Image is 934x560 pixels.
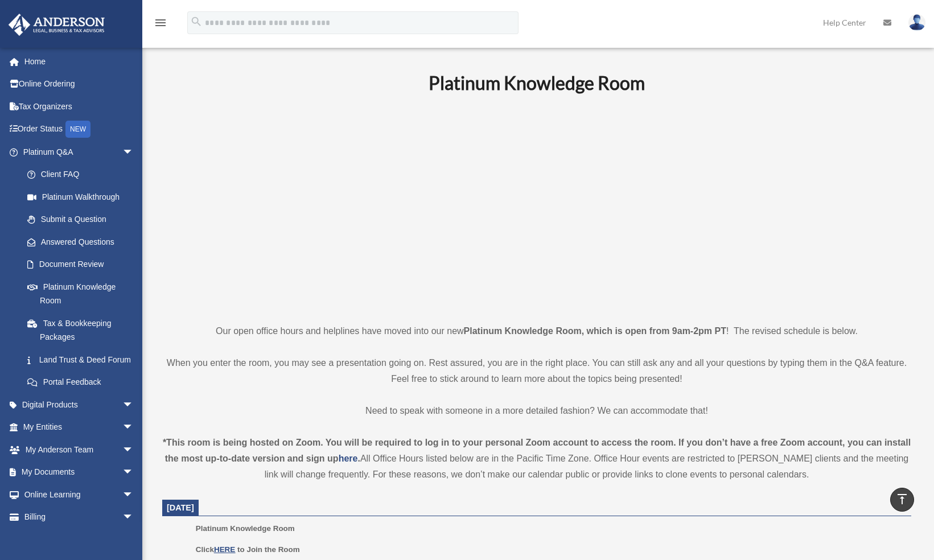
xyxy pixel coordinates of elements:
[339,454,358,463] a: here
[16,371,151,394] a: Portal Feedback
[154,16,167,30] i: menu
[895,492,909,506] i: vertical_align_top
[429,72,645,94] b: Platinum Knowledge Room
[8,461,151,484] a: My Documentsarrow_drop_down
[16,348,151,371] a: Land Trust & Deed Forum
[162,323,911,339] p: Our open office hours and helplines have moved into our new ! The revised schedule is below.
[65,121,90,138] div: NEW
[162,403,911,419] p: Need to speak with someone in a more detailed fashion? We can accommodate that!
[8,416,151,439] a: My Entitiesarrow_drop_down
[464,326,726,336] strong: Platinum Knowledge Room, which is open from 9am-2pm PT
[366,110,707,302] iframe: 231110_Toby_KnowledgeRoom
[162,435,911,483] div: All Office Hours listed below are in the Pacific Time Zone. Office Hour events are restricted to ...
[154,20,167,30] a: menu
[190,15,203,28] i: search
[890,488,914,512] a: vertical_align_top
[8,141,151,163] a: Platinum Q&Aarrow_drop_down
[163,438,911,463] strong: *This room is being hosted on Zoom. You will be required to log in to your personal Zoom account ...
[8,506,151,529] a: Billingarrow_drop_down
[8,118,151,141] a: Order StatusNEW
[16,253,151,276] a: Document Review
[908,14,925,31] img: User Pic
[357,454,360,463] strong: .
[167,503,194,512] span: [DATE]
[5,14,108,36] img: Anderson Advisors Platinum Portal
[8,483,151,506] a: Online Learningarrow_drop_down
[8,73,151,96] a: Online Ordering
[16,208,151,231] a: Submit a Question
[16,186,151,208] a: Platinum Walkthrough
[122,506,145,529] span: arrow_drop_down
[8,95,151,118] a: Tax Organizers
[16,163,151,186] a: Client FAQ
[214,545,235,554] a: HERE
[196,524,295,533] span: Platinum Knowledge Room
[122,461,145,484] span: arrow_drop_down
[196,545,237,554] b: Click
[162,355,911,387] p: When you enter the room, you may see a presentation going on. Rest assured, you are in the right ...
[8,393,151,416] a: Digital Productsarrow_drop_down
[237,545,300,554] b: to Join the Room
[122,141,145,164] span: arrow_drop_down
[122,483,145,507] span: arrow_drop_down
[16,312,151,348] a: Tax & Bookkeeping Packages
[16,275,145,312] a: Platinum Knowledge Room
[122,393,145,417] span: arrow_drop_down
[122,438,145,462] span: arrow_drop_down
[8,50,151,73] a: Home
[16,230,151,253] a: Answered Questions
[122,416,145,439] span: arrow_drop_down
[8,438,151,461] a: My Anderson Teamarrow_drop_down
